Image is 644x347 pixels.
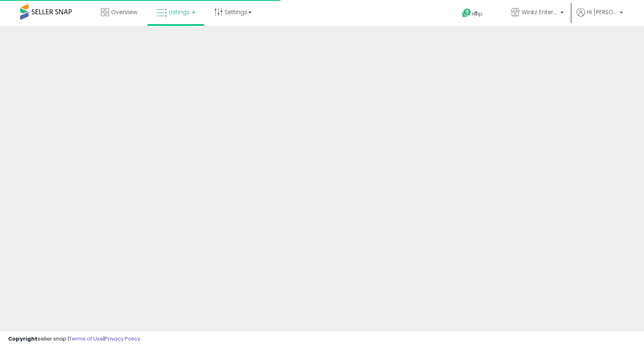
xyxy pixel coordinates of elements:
[522,8,558,16] span: Winkz Enterprises
[111,8,137,16] span: Overview
[472,10,482,17] span: Help
[105,335,140,343] a: Privacy Policy
[587,8,617,16] span: Hi [PERSON_NAME]
[69,335,103,343] a: Terms of Use
[461,8,472,18] i: Get Help
[8,335,140,343] div: seller snap | |
[577,8,623,26] a: Hi [PERSON_NAME]
[455,2,498,26] a: Help
[169,8,190,16] span: Listings
[8,335,38,343] strong: Copyright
